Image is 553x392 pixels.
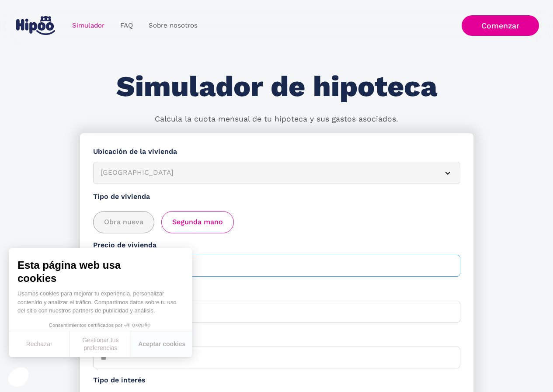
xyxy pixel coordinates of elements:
[93,146,460,157] label: Ubicación de la vivienda
[462,15,539,36] a: Comenzar
[155,114,398,125] p: Calcula la cuota mensual de tu hipoteca y sus gastos asociados.
[101,167,432,178] div: [GEOGRAPHIC_DATA]
[116,71,437,103] h1: Simulador de hipoteca
[112,17,141,34] a: FAQ
[64,17,112,34] a: Simulador
[93,375,460,386] label: Tipo de interés
[14,13,57,38] a: home
[93,162,460,184] article: [GEOGRAPHIC_DATA]
[172,217,223,228] span: Segunda mano
[93,285,460,296] label: Ahorros aportados
[141,17,205,34] a: Sobre nosotros
[93,211,460,233] div: add_description_here
[93,331,460,342] label: Plazo de la hipoteca
[93,191,460,202] label: Tipo de vivienda
[93,240,460,251] label: Precio de vivienda
[104,217,143,228] span: Obra nueva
